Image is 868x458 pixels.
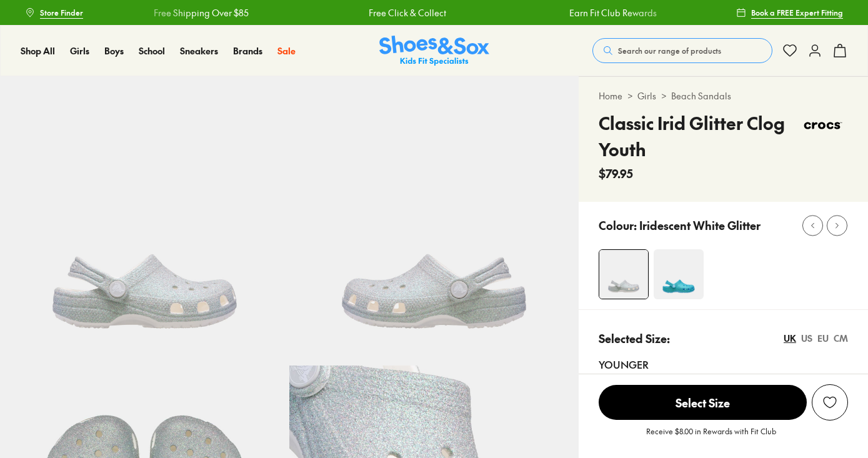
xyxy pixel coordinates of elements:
a: Shoes & Sox [379,36,489,66]
span: Boys [104,44,124,57]
a: Boys [104,44,124,57]
p: Iridescent White Glitter [639,217,761,234]
a: Home [599,89,622,102]
div: US [801,332,812,345]
span: School [139,44,165,57]
a: Free Shipping Over $85 [153,6,248,19]
a: Girls [637,89,656,102]
a: Earn Fit Club Rewards [569,6,657,19]
span: Sale [277,44,296,57]
span: Brands [233,44,262,57]
a: Brands [233,44,262,57]
button: Add to Wishlist [812,384,848,421]
span: Sneakers [180,44,218,57]
span: Book a FREE Expert Fitting [751,7,843,18]
div: Younger [599,357,848,372]
a: Beach Sandals [671,89,731,102]
div: > > [599,89,848,102]
p: Colour: [599,217,637,234]
a: Store Finder [25,1,83,24]
span: $79.95 [599,165,633,182]
p: Selected Size: [599,330,670,347]
span: Girls [70,44,89,57]
a: School [139,44,165,57]
a: Free Click & Collect [368,6,446,19]
div: EU [817,332,829,345]
button: Select Size [599,384,807,421]
img: Vendor logo [798,110,848,141]
div: UK [784,332,796,345]
h4: Classic Irid Glitter Clog Youth [599,110,798,162]
span: Store Finder [40,7,83,18]
img: SNS_Logo_Responsive.svg [379,36,489,66]
a: Girls [70,44,89,57]
span: Select Size [599,385,807,420]
a: Sneakers [180,44,218,57]
span: Shop All [21,44,55,57]
img: 5-527553_1 [289,76,579,366]
span: Search our range of products [618,45,721,56]
a: Book a FREE Expert Fitting [736,1,843,24]
div: CM [834,332,848,345]
a: Sale [277,44,296,57]
img: 4-527546_1 [654,249,704,299]
a: Shop All [21,44,55,57]
button: Search our range of products [592,38,772,63]
img: 4-527552_1 [599,250,648,299]
p: Receive $8.00 in Rewards with Fit Club [646,426,776,448]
